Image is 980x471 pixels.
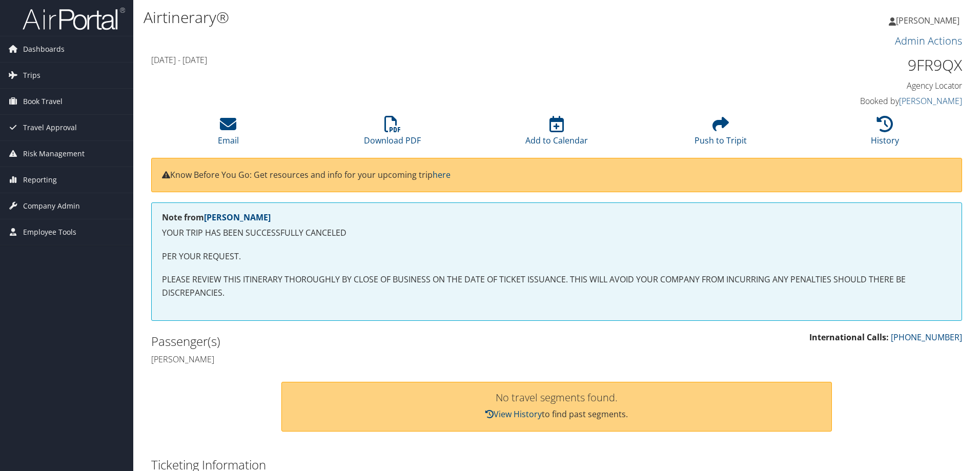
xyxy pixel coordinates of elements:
[162,227,951,240] p: YOUR TRIP HAS BEEN SUCCESSFULLY CANCELED
[23,89,63,114] span: Book Travel
[364,121,421,146] a: Download PDF
[204,212,271,223] a: [PERSON_NAME]
[695,121,747,146] a: Push to Tripit
[23,63,40,88] span: Trips
[23,141,85,167] span: Risk Management
[809,332,889,343] strong: International Calls:
[899,95,962,107] a: [PERSON_NAME]
[23,193,80,219] span: Company Admin
[162,273,951,299] p: PLEASE REVIEW THIS ITINERARY THOROUGHLY BY CLOSE OF BUSINESS ON THE DATE OF TICKET ISSUANCE. THIS...
[891,332,962,343] a: [PHONE_NUMBER]
[433,169,451,180] a: here
[23,115,77,140] span: Travel Approval
[144,7,695,28] h1: Airtinerary®
[218,121,239,146] a: Email
[23,219,76,245] span: Employee Tools
[292,408,822,421] p: to find past segments.
[525,121,588,146] a: Add to Calendar
[292,393,822,403] h3: No travel segments found.
[871,121,899,146] a: History
[895,34,962,48] a: Admin Actions
[162,212,271,223] strong: Note from
[151,354,549,365] h4: [PERSON_NAME]
[771,80,962,91] h4: Agency Locator
[151,54,756,66] h4: [DATE] - [DATE]
[23,167,57,193] span: Reporting
[889,5,970,36] a: [PERSON_NAME]
[771,95,962,107] h4: Booked by
[896,15,959,26] span: [PERSON_NAME]
[771,54,962,76] h1: 9FR9QX
[162,169,951,182] p: Know Before You Go: Get resources and info for your upcoming trip
[151,333,549,350] h2: Passenger(s)
[23,36,65,62] span: Dashboards
[162,250,951,263] p: PER YOUR REQUEST.
[485,408,542,420] a: View History
[23,7,125,31] img: airportal-logo.png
